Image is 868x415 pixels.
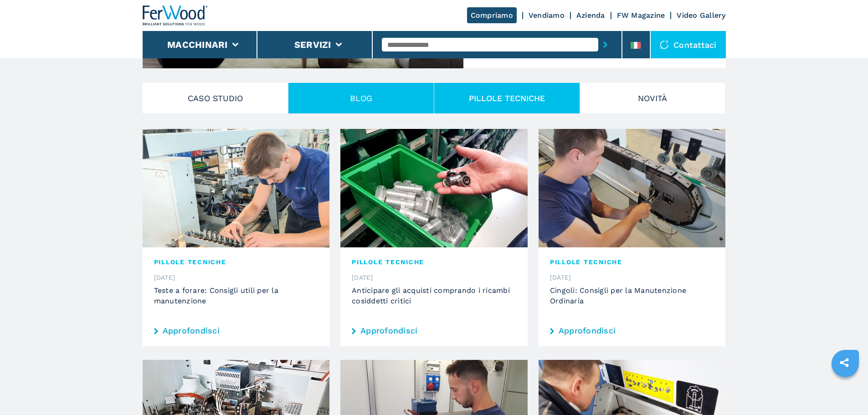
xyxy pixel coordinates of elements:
button: CASO STUDIO [143,83,288,113]
a: Approfondisci [352,327,516,335]
button: Blog [288,83,434,113]
span: PILLOLE TECNICHE [550,259,714,265]
img: Ferwood [143,5,208,26]
button: PILLOLE TECNICHE [434,83,580,113]
button: Macchinari [167,39,228,50]
span: [DATE] [352,274,516,281]
span: PILLOLE TECNICHE [154,259,318,265]
h3: Teste a forare: Consigli utili per la manutenzione [154,285,318,306]
a: Teste a forare: Consigli utili per la manutenzionePILLOLE TECNICHE[DATE]Teste a forare: Consigli ... [143,129,330,346]
img: Anticipare gli acquisti comprando i ricambi cosiddetti critici [340,129,528,247]
h3: Cingoli: Consigli per la Manutenzione Ordinaria [550,285,714,306]
button: Servizi [294,39,331,50]
button: submit-button [598,34,612,55]
a: Vendiamo [529,11,565,20]
a: Approfondisci [154,327,318,335]
a: Compriamo [467,7,517,23]
a: Azienda [576,11,605,20]
a: Anticipare gli acquisti comprando i ricambi cosiddetti criticiPILLOLE TECNICHE[DATE]Anticipare gl... [340,129,528,346]
a: Approfondisci [550,327,714,335]
span: [DATE] [154,274,318,281]
h3: Anticipare gli acquisti comprando i ricambi cosiddetti critici [352,285,516,306]
img: Contattaci [660,40,669,49]
img: Teste a forare: Consigli utili per la manutenzione [143,129,330,247]
a: FW Magazine [617,11,665,20]
a: sharethis [833,351,856,374]
span: [DATE] [550,274,714,281]
a: Video Gallery [677,11,725,20]
button: Novità [580,83,726,113]
a: Cingoli: Consigli per la Manutenzione OrdinariaPILLOLE TECNICHE[DATE]Cingoli: Consigli per la Man... [539,129,726,346]
iframe: Chat [829,374,861,408]
span: PILLOLE TECNICHE [352,259,516,265]
img: Cingoli: Consigli per la Manutenzione Ordinaria [539,129,726,247]
div: Contattaci [651,31,726,58]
